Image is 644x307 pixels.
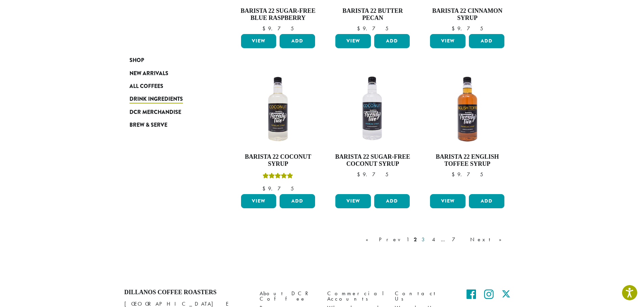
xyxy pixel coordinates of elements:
[452,25,483,32] bdi: 9.75
[334,70,411,191] a: Barista 22 Sugar-Free Coconut Syrup $9.75
[239,7,317,22] h4: Barista 22 Sugar-Free Blue Raspberry
[263,172,293,182] div: Rated 5.00 out of 5
[241,34,277,48] a: View
[357,171,388,178] bdi: 9.75
[364,236,403,244] a: « Prev
[420,236,429,244] a: 3
[129,93,211,105] a: Drink Ingredients
[262,185,268,192] span: $
[374,34,410,48] button: Add
[452,171,483,178] bdi: 9.75
[428,70,506,148] img: ENGLISH-TOFFEE-300x300.png
[469,34,504,48] button: Add
[129,108,181,117] span: DCR Merchandise
[431,236,437,244] a: 4
[129,119,211,131] a: Brew & Serve
[260,289,317,303] a: About DCR Coffee
[357,171,363,178] span: $
[357,25,363,32] span: $
[430,34,466,48] a: View
[334,7,411,22] h4: Barista 22 Butter Pecan
[129,82,163,91] span: All Coffees
[262,25,268,32] span: $
[280,194,315,208] button: Add
[430,194,466,208] a: View
[327,289,385,303] a: Commercial Accounts
[428,7,506,22] h4: Barista 22 Cinnamon Syrup
[334,153,411,168] h4: Barista 22 Sugar-Free Coconut Syrup
[280,34,315,48] button: Add
[374,194,410,208] button: Add
[469,236,508,244] a: Next »
[129,67,211,80] a: New Arrivals
[335,194,371,208] a: View
[262,185,294,192] bdi: 9.75
[239,153,317,168] h4: Barista 22 Coconut Syrup
[129,69,168,78] span: New Arrivals
[334,70,411,148] img: SF-COCONUT-300x300.png
[452,25,457,32] span: $
[239,70,317,148] img: COCONUT-300x300.png
[239,70,317,191] a: Barista 22 Coconut SyrupRated 5.00 out of 5 $9.75
[241,194,277,208] a: View
[469,194,504,208] button: Add
[129,54,211,67] a: Shop
[335,34,371,48] a: View
[262,25,294,32] bdi: 9.75
[452,171,457,178] span: $
[405,236,410,244] a: 1
[412,236,418,244] a: 2
[129,95,183,103] span: Drink Ingredients
[439,236,449,244] a: …
[129,56,144,65] span: Shop
[357,25,388,32] bdi: 9.75
[451,236,467,244] a: 7
[129,121,167,129] span: Brew & Serve
[428,70,506,191] a: Barista 22 English Toffee Syrup $9.75
[124,289,249,296] h4: Dillanos Coffee Roasters
[129,106,211,119] a: DCR Merchandise
[129,80,211,93] a: All Coffees
[428,153,506,168] h4: Barista 22 English Toffee Syrup
[395,289,452,303] a: Contact Us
